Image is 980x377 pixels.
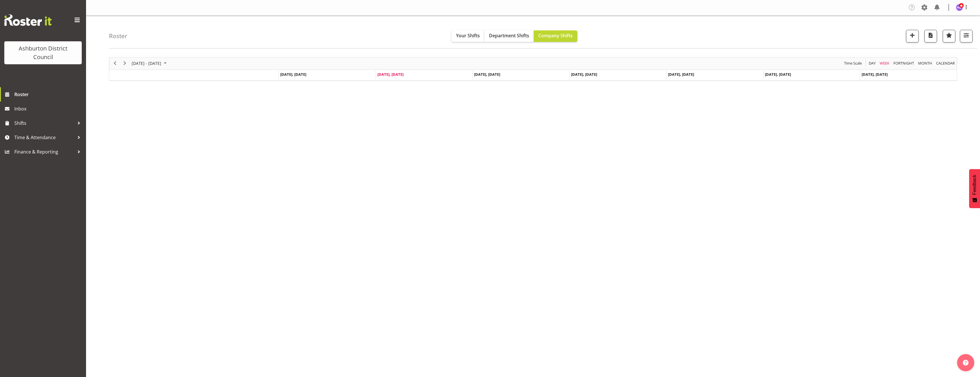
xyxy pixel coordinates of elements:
[893,60,915,67] span: Fortnight
[131,60,169,67] button: September 2025
[936,60,955,67] span: calendar
[879,60,891,67] button: Timeline Week
[14,90,83,99] span: Roster
[377,72,404,77] span: [DATE], [DATE]
[131,60,162,67] span: [DATE] - [DATE]
[963,360,969,366] img: help-xxl-2.png
[924,30,937,42] button: Download a PDF of the roster according to the set date range.
[280,72,306,77] span: [DATE], [DATE]
[972,175,977,195] span: Feedback
[109,57,957,81] div: Timeline Week of September 30, 2025
[484,30,534,42] button: Department Shifts
[956,4,963,11] img: hayley-dickson3805.jpg
[843,60,863,67] button: Time Scale
[538,32,573,39] span: Company Shifts
[843,60,862,67] span: Time Scale
[110,57,120,69] div: previous period
[474,72,500,77] span: [DATE], [DATE]
[571,72,597,77] span: [DATE], [DATE]
[943,30,955,42] button: Highlight an important date within the roster.
[111,60,119,67] button: Previous
[917,60,933,67] button: Timeline Month
[121,60,129,67] button: Next
[969,169,980,208] button: Feedback - Show survey
[862,72,888,77] span: [DATE], [DATE]
[668,72,694,77] span: [DATE], [DATE]
[765,72,791,77] span: [DATE], [DATE]
[893,60,915,67] button: Fortnight
[4,14,52,26] img: Rosterit website logo
[14,104,83,113] span: Inbox
[868,60,877,67] button: Timeline Day
[14,147,75,156] span: Finance & Reporting
[906,30,919,42] button: Add a new shift
[935,60,956,67] button: Month
[534,30,577,42] button: Company Shifts
[14,133,75,142] span: Time & Attendance
[120,57,130,69] div: next period
[879,60,890,67] span: Week
[130,57,170,69] div: Sep 29 - Oct 05, 2025
[868,60,876,67] span: Day
[10,44,76,61] div: Ashburton District Council
[960,30,973,42] button: Filter Shifts
[14,119,75,127] span: Shifts
[451,30,484,42] button: Your Shifts
[917,60,933,67] span: Month
[456,32,480,39] span: Your Shifts
[109,33,127,39] h4: Roster
[489,32,529,39] span: Department Shifts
